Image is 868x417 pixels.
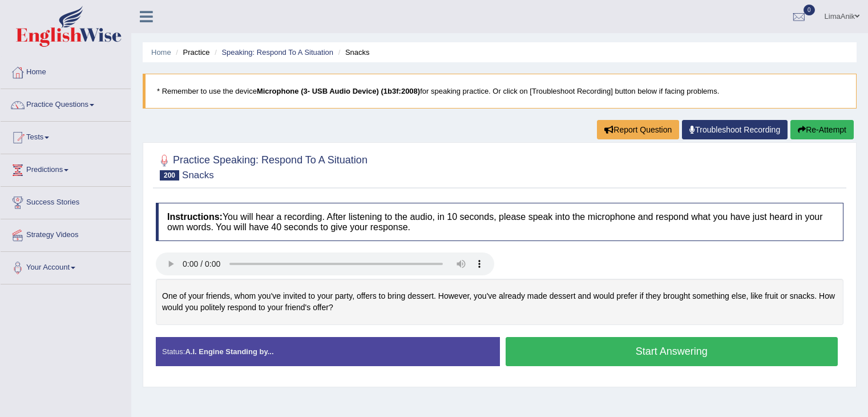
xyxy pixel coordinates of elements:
[156,152,368,181] h2: Practice Speaking: Respond To A Situation
[790,120,854,139] button: Re-Attempt
[804,5,815,15] span: 0
[682,120,788,139] a: Troubleshoot Recording
[156,337,500,366] div: Status:
[257,87,420,95] b: Microphone (3- USB Audio Device) (1b3f:2008)
[151,48,171,57] a: Home
[156,279,843,325] div: One of your friends, whom you've invited to your party, offers to bring dessert. However, you've ...
[160,170,179,181] span: 200
[597,120,679,139] button: Report Question
[167,212,223,222] b: Instructions:
[336,47,370,58] li: Snacks
[143,74,857,109] blockquote: * Remember to use the device for speaking practice. Or click on [Troubleshoot Recording] button b...
[173,47,209,58] li: Practice
[1,89,131,118] a: Practice Questions
[1,122,131,150] a: Tests
[506,337,838,366] button: Start Answering
[185,347,273,356] strong: A.I. Engine Standing by...
[1,57,131,85] a: Home
[1,219,131,248] a: Strategy Videos
[1,187,131,215] a: Success Stories
[221,48,333,57] a: Speaking: Respond To A Situation
[156,203,843,241] h4: You will hear a recording. After listening to the audio, in 10 seconds, please speak into the mic...
[182,170,214,181] small: Snacks
[1,252,131,280] a: Your Account
[1,154,131,183] a: Predictions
